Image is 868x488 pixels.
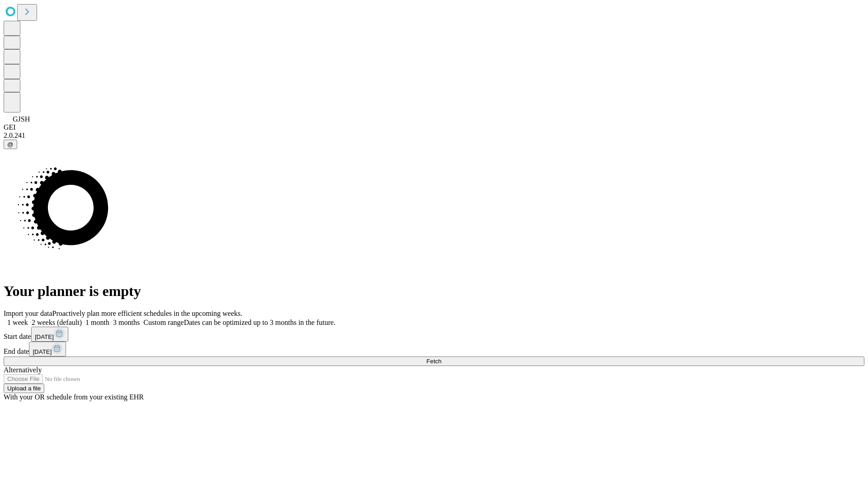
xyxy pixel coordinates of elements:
span: With your OR schedule from your existing EHR [4,393,144,401]
span: @ [7,141,14,148]
span: 1 month [85,319,109,326]
button: [DATE] [29,342,66,357]
span: 2 weeks (default) [32,319,82,326]
span: 1 week [7,319,28,326]
span: Fetch [426,358,441,365]
span: Proactively plan more efficient schedules in the upcoming weeks. [52,310,242,317]
h1: Your planner is empty [4,283,864,300]
div: GEI [4,123,864,131]
button: [DATE] [31,327,68,342]
button: Fetch [4,357,864,366]
span: Custom range [143,319,184,326]
span: Import your data [4,310,52,317]
span: GJSH [13,115,30,123]
div: 2.0.241 [4,131,864,140]
span: [DATE] [35,333,54,340]
span: 3 months [113,319,140,326]
button: Upload a file [4,384,44,393]
div: Start date [4,327,864,342]
span: [DATE] [33,348,52,355]
span: Dates can be optimized up to 3 months in the future. [184,319,335,326]
div: End date [4,342,864,357]
span: Alternatively [4,366,42,374]
button: @ [4,140,17,149]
